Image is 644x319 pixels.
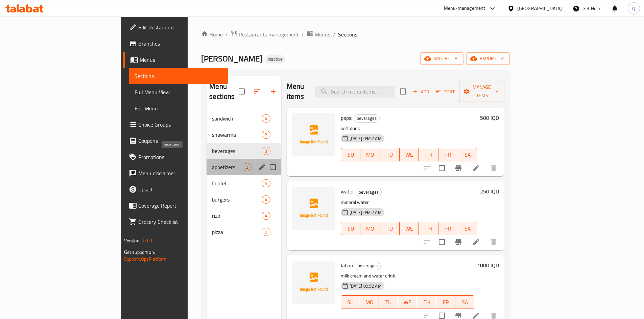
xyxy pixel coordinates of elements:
[262,147,270,155] div: items
[382,297,395,307] span: TU
[262,148,270,154] span: 3
[410,86,432,97] button: Add
[138,202,223,210] span: Coverage Report
[444,4,485,12] div: Menu-management
[262,229,270,235] span: 0
[485,160,502,176] button: delete
[419,148,438,161] button: TH
[140,56,223,64] span: Menus
[402,150,416,160] span: WE
[262,212,270,220] div: items
[360,148,380,161] button: MO
[458,148,478,161] button: SA
[363,297,376,307] span: MO
[265,55,285,63] div: Inactive
[207,108,281,243] nav: Menu sections
[123,19,228,35] a: Edit Restaurant
[135,72,223,80] span: Sections
[249,83,265,100] span: Sort sections
[201,51,262,66] span: [PERSON_NAME]
[292,113,335,156] img: pepsi
[123,214,228,230] a: Grocery Checklist
[262,213,270,219] span: 4
[212,163,243,171] span: appetizers
[292,187,335,230] img: water
[355,262,381,270] div: beverages
[341,222,361,235] button: SU
[347,135,384,142] span: [DATE] 09:52 AM
[262,132,270,138] span: 2
[262,195,270,204] div: items
[123,133,228,149] a: Coupons
[138,169,223,177] span: Menu disclaimer
[360,295,379,309] button: MO
[207,208,281,224] div: rizo4
[265,83,281,100] button: Add section
[212,212,262,220] div: rizo
[432,86,459,97] span: Sort items
[212,195,262,204] div: burgers
[434,86,456,97] button: Sort
[422,150,436,160] span: TH
[354,114,380,123] div: beverages
[466,52,510,65] button: export
[450,160,467,176] button: Branch-specific-item
[401,297,414,307] span: WE
[435,235,449,249] span: Select to update
[212,114,262,123] div: sandwich
[207,224,281,240] div: pizza0
[341,148,361,161] button: SU
[472,164,480,172] a: Edit menu item
[207,127,281,143] div: shawarma2
[356,188,382,196] div: beverages
[485,234,502,250] button: delete
[138,153,223,161] span: Promotions
[129,84,228,100] a: Full Menu View
[138,121,223,129] span: Choice Groups
[212,179,262,187] span: falafel
[458,222,478,235] button: SA
[355,262,380,270] span: beverages
[315,30,330,38] span: Menus
[458,297,472,307] span: SA
[360,222,380,235] button: MO
[412,88,430,96] span: Add
[344,150,358,160] span: SU
[422,224,436,234] span: TH
[363,224,377,234] span: MO
[363,150,377,160] span: MO
[212,131,262,139] div: shawarma
[243,164,251,170] span: 2
[123,52,228,68] a: Menus
[262,180,270,187] span: 4
[461,150,475,160] span: SA
[459,81,504,102] button: Manage items
[402,224,416,234] span: WE
[212,147,262,155] span: beverages
[338,30,357,38] span: Sections
[243,163,251,171] div: items
[315,86,395,98] input: search
[464,83,499,100] span: Manage items
[379,295,398,309] button: TU
[124,255,167,263] a: Support.OpsPlatform
[138,137,223,145] span: Coupons
[341,295,360,309] button: SU
[341,124,478,133] p: soft drink
[207,110,281,127] div: sandwich4
[461,224,475,234] span: SA
[383,224,397,234] span: TU
[400,222,419,235] button: WE
[341,113,352,123] span: pepsi
[231,30,299,39] a: Restaurants management
[436,295,455,309] button: FR
[347,283,384,289] span: [DATE] 09:52 AM
[123,165,228,181] a: Menu disclaimer
[138,23,223,31] span: Edit Restaurant
[441,150,455,160] span: FR
[477,261,499,270] h6: 1000 IQD
[129,68,228,84] a: Sections
[341,260,353,270] span: laban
